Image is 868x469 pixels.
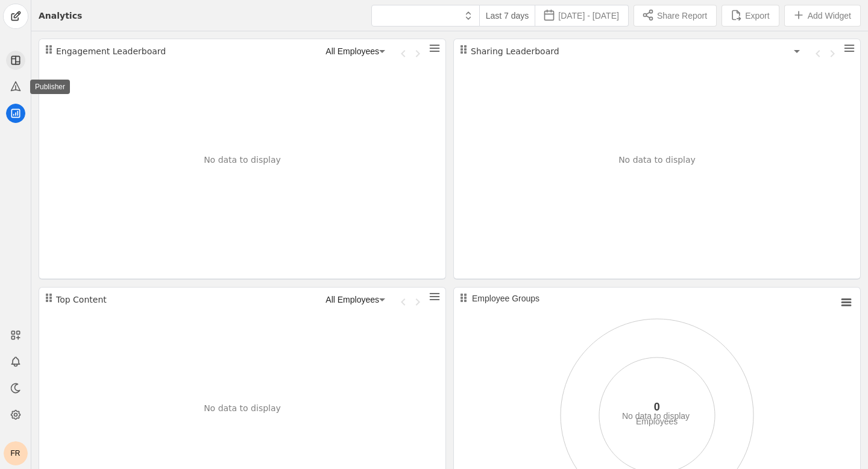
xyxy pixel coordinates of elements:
app-icon-button: Chart context menu [843,42,855,58]
text: No data to display [622,411,690,421]
app-icon-button: Chart context menu [429,42,441,58]
div: Publisher [30,80,70,94]
button: Export [722,5,779,27]
span: Export [745,10,769,22]
span: [DATE] - [DATE] [558,10,619,22]
strong: 0 [654,401,660,413]
span: Last 7 days [486,10,529,22]
button: Last 7 days [480,5,536,27]
text: Employee Groups [472,294,539,303]
app-icon-button: Chart context menu [429,290,441,307]
div: No data to display [39,39,445,280]
div: No data to display [454,39,860,280]
button: FR [4,441,28,465]
span: Add Widget [808,10,851,22]
button: [DATE] - [DATE] [535,5,629,27]
span: All Employees [325,295,379,304]
button: Add Widget [784,5,861,27]
button: Share Report [634,5,717,27]
div: Employees [636,415,678,427]
span: Share Report [657,10,707,22]
div: Analytics [39,10,82,22]
span: All Employees [325,46,379,56]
